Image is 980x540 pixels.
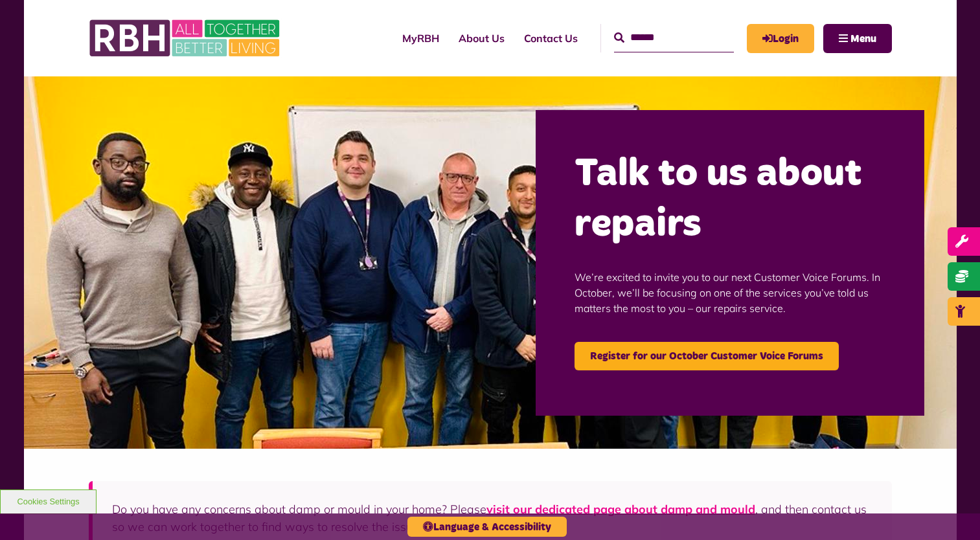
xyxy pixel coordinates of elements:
[514,21,587,56] a: Contact Us
[407,517,567,537] button: Language & Accessibility
[575,342,839,370] a: Register for our October Customer Voice Forums - open in a new tab
[575,149,885,250] h2: Talk to us about repairs
[823,24,892,53] button: Navigation
[922,482,980,540] iframe: Netcall Web Assistant for live chat
[614,24,734,52] input: Search
[449,21,514,56] a: About Us
[24,76,957,449] img: Group photo of customers and colleagues at the Lighthouse Project
[575,250,885,335] p: We’re excited to invite you to our next Customer Voice Forums. In October, we’ll be focusing on o...
[112,501,872,535] p: Do you have any concerns about damp or mould in your home? Please , and then contact us so we can...
[486,502,755,517] a: visit our dedicated page about damp and mould
[89,13,283,63] img: RBH
[747,24,814,53] a: MyRBH
[393,21,449,56] a: MyRBH
[850,34,876,44] span: Menu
